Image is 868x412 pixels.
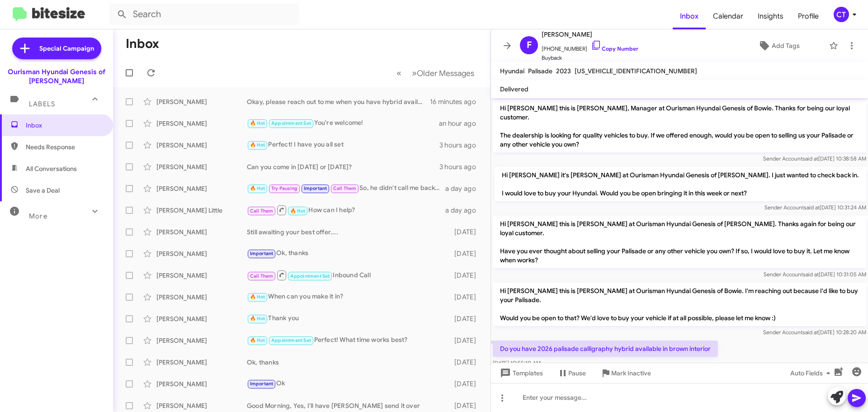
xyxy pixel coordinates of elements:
[271,337,311,343] span: Appointment Set
[250,120,265,126] span: 🔥 Hot
[156,336,247,345] div: [PERSON_NAME]
[764,204,866,211] span: Sender Account [DATE] 10:31:24 AM
[156,293,247,302] div: [PERSON_NAME]
[26,121,103,130] span: Inbox
[156,141,247,150] div: [PERSON_NAME]
[542,40,638,53] span: [PHONE_NUMBER]
[673,3,706,29] a: Inbox
[29,212,47,220] span: More
[493,216,866,268] p: Hi [PERSON_NAME] this is [PERSON_NAME] at Ourisman Hyundai Genesis of [PERSON_NAME]. Thanks again...
[450,293,483,302] div: [DATE]
[550,365,593,381] button: Pause
[450,271,483,280] div: [DATE]
[250,273,274,279] span: Call Them
[247,183,445,194] div: So, he didn't call me back. What's new?
[706,3,750,29] a: Calendar
[250,208,274,214] span: Call Them
[156,184,247,193] div: [PERSON_NAME]
[406,64,480,82] button: Next
[556,67,571,75] span: 2023
[156,358,247,367] div: [PERSON_NAME]
[247,204,445,216] div: How can I help?
[156,401,247,410] div: [PERSON_NAME]
[250,294,265,300] span: 🔥 Hot
[791,3,826,29] a: Profile
[445,184,483,193] div: a day ago
[12,38,101,59] a: Special Campaign
[156,227,247,237] div: [PERSON_NAME]
[247,358,450,367] div: Ok, thanks
[802,329,818,336] span: said at
[732,38,825,54] button: Add Tags
[445,206,483,215] div: a day ago
[412,67,417,79] span: »
[156,119,247,128] div: [PERSON_NAME]
[772,38,800,54] span: Add Tags
[250,381,274,387] span: Important
[593,365,658,381] button: Mark Inactive
[250,142,265,148] span: 🔥 Hot
[156,271,247,280] div: [PERSON_NAME]
[783,365,841,381] button: Auto Fields
[528,67,552,75] span: Palisade
[500,67,524,75] span: Hyundai
[247,270,450,281] div: Inbound Call
[247,379,450,389] div: Ok
[500,85,528,93] span: Delivered
[834,7,849,22] div: CT
[493,360,541,366] span: [DATE] 10:55:10 AM
[39,44,94,53] span: Special Campaign
[542,29,638,40] span: [PERSON_NAME]
[826,7,858,22] button: CT
[493,341,718,357] p: Do you have 2026 palisade calligraphy hybrid available in brown interior
[450,227,483,237] div: [DATE]
[247,118,439,128] div: You're welcome!
[247,335,450,346] div: Perfect! What time works best?
[527,38,532,52] span: F
[439,162,483,171] div: 3 hours ago
[790,365,834,381] span: Auto Fields
[804,204,820,211] span: said at
[250,316,265,322] span: 🔥 Hot
[542,53,638,62] span: Buyback
[611,365,651,381] span: Mark Inactive
[250,251,274,256] span: Important
[247,227,450,237] div: Still awaiting your best offer....
[156,206,247,215] div: [PERSON_NAME] Little
[763,329,866,336] span: Sender Account [DATE] 10:28:20 AM
[247,401,450,410] div: Good Morning, Yes, I'll have [PERSON_NAME] send it over
[493,283,866,326] p: Hi [PERSON_NAME] this is [PERSON_NAME] at Ourisman Hyundai Genesis of Bowie. I'm reaching out bec...
[290,273,330,279] span: Appointment Set
[439,119,483,128] div: an hour ago
[568,365,586,381] span: Pause
[450,314,483,323] div: [DATE]
[396,67,401,79] span: «
[26,186,60,195] span: Save a Deal
[430,97,483,106] div: 16 minutes ago
[391,64,407,82] button: Previous
[26,142,103,152] span: Needs Response
[450,249,483,258] div: [DATE]
[250,185,265,191] span: 🔥 Hot
[763,155,866,162] span: Sender Account [DATE] 10:38:58 AM
[271,185,297,191] span: Try Pausing
[247,140,439,150] div: Perfect! I have you all set
[126,37,159,51] h1: Inbox
[417,68,474,78] span: Older Messages
[29,100,55,108] span: Labels
[26,164,77,173] span: All Conversations
[392,64,480,82] nav: Page navigation example
[450,401,483,410] div: [DATE]
[247,162,439,171] div: Can you come in [DATE] or [DATE]?
[498,365,543,381] span: Templates
[750,3,791,29] a: Insights
[450,379,483,388] div: [DATE]
[271,120,311,126] span: Appointment Set
[495,167,866,201] p: Hi [PERSON_NAME] it's [PERSON_NAME] at Ourisman Hyundai Genesis of [PERSON_NAME]. I just wanted t...
[493,100,866,152] p: Hi [PERSON_NAME] this is [PERSON_NAME], Manager at Ourisman Hyundai Genesis of Bowie. Thanks for ...
[250,337,265,343] span: 🔥 Hot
